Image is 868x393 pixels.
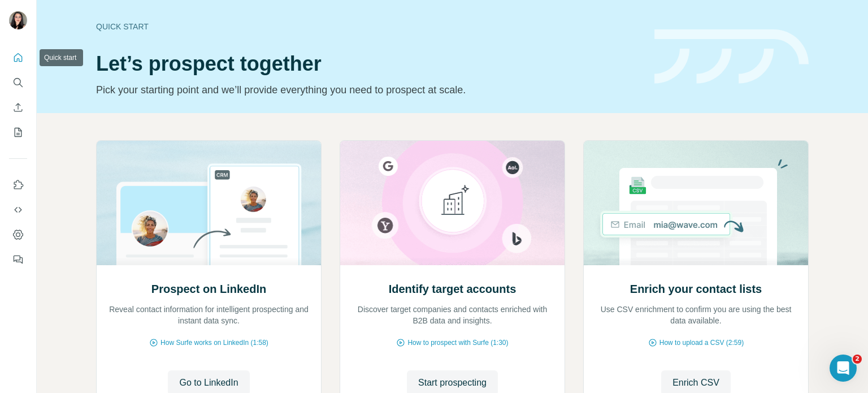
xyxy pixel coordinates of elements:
[9,122,27,142] button: My lists
[407,338,508,348] span: How to prospect with Surfe (1:30)
[96,82,641,98] p: Pick your starting point and we’ll provide everything you need to prospect at scale.
[9,11,27,29] img: Avatar
[672,376,719,390] span: Enrich CSV
[9,47,27,68] button: Quick start
[583,141,809,265] img: Enrich your contact lists
[418,376,487,390] span: Start prospecting
[160,338,268,348] span: How Surfe works on LinkedIn (1:58)
[9,97,27,118] button: Enrich CSV
[595,304,797,326] p: Use CSV enrichment to confirm you are using the best data available.
[96,21,641,32] div: Quick start
[9,224,27,245] button: Dashboard
[151,281,266,297] h2: Prospect on LinkedIn
[340,141,565,265] img: Identify target accounts
[654,29,809,84] img: banner
[96,141,322,265] img: Prospect on LinkedIn
[179,376,238,390] span: Go to LinkedIn
[351,304,553,326] p: Discover target companies and contacts enriched with B2B data and insights.
[659,338,744,348] span: How to upload a CSV (2:59)
[108,304,310,326] p: Reveal contact information for intelligent prospecting and instant data sync.
[389,281,517,297] h2: Identify target accounts
[630,281,762,297] h2: Enrich your contact lists
[9,200,27,220] button: Use Surfe API
[9,175,27,195] button: Use Surfe on LinkedIn
[853,355,862,364] span: 2
[9,72,27,93] button: Search
[96,53,641,75] h1: Let’s prospect together
[9,249,27,270] button: Feedback
[830,355,857,382] iframe: Intercom live chat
